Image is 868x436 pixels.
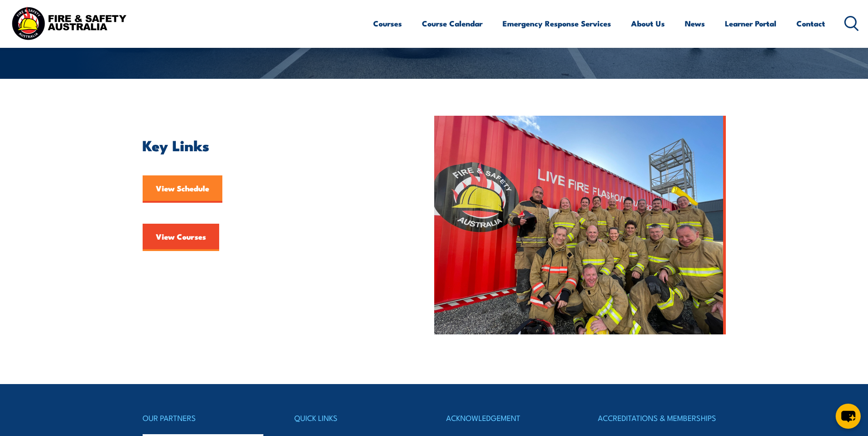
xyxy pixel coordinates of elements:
a: About Us [631,11,665,36]
h4: OUR PARTNERS [143,411,270,424]
a: Learner Portal [725,11,776,36]
a: Contact [796,11,825,36]
a: News [685,11,705,36]
img: FSA People – Team photo aug 2023 [434,116,726,334]
button: chat-button [836,404,861,429]
a: View Courses [143,224,219,251]
h4: QUICK LINKS [294,411,422,424]
a: View Schedule [143,175,222,203]
a: Emergency Response Services [503,11,611,36]
h2: Key Links [143,138,392,151]
a: Courses [373,11,402,36]
h4: ACKNOWLEDGEMENT [446,411,574,424]
a: Course Calendar [422,11,483,36]
h4: ACCREDITATIONS & MEMBERSHIPS [598,411,725,424]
